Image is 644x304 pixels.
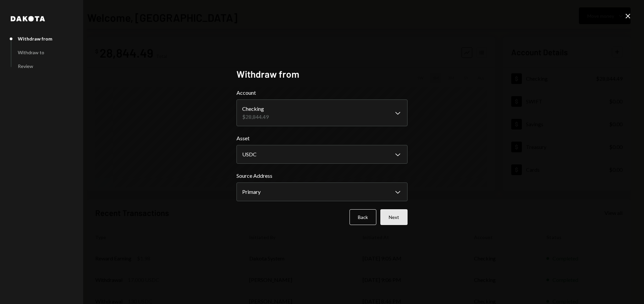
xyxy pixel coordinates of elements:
button: Account [236,99,408,126]
div: Withdraw to [18,50,44,55]
h2: Withdraw from [236,68,408,81]
button: Back [350,209,376,225]
button: Source Address [236,182,408,201]
label: Asset [236,134,408,142]
label: Source Address [236,172,408,180]
div: Review [18,63,33,69]
label: Account [236,89,408,97]
button: Next [380,209,408,225]
button: Asset [236,145,408,164]
div: Withdraw from [18,36,52,42]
